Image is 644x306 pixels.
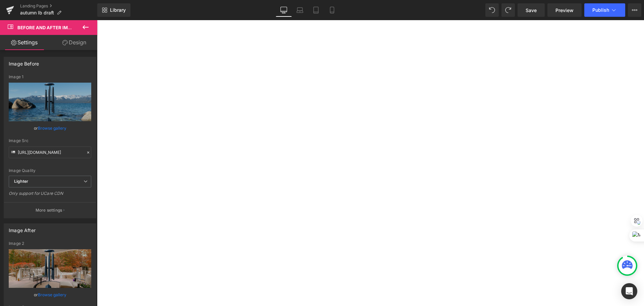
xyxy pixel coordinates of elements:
div: Image Quality [9,168,91,173]
button: Publish [584,3,625,17]
a: Tablet [308,3,324,17]
input: Link [9,146,91,158]
a: Browse gallery [38,289,66,301]
a: New Library [97,3,130,17]
span: Save [526,7,537,14]
div: Image 1 [9,75,91,79]
button: More settings [4,202,96,218]
span: Library [110,7,126,13]
span: Before and After Images [17,25,80,30]
div: Image Before [9,57,39,67]
a: Landing Pages [20,3,97,9]
button: More [628,3,641,17]
b: Lighter [14,179,28,184]
div: or [9,125,91,132]
p: More settings [36,207,62,213]
div: Image After [9,224,36,233]
span: Preview [555,7,574,14]
div: Image 2 [9,241,91,246]
a: Design [50,35,99,50]
a: Browse gallery [38,122,66,134]
div: or [9,291,91,298]
div: Only support for UCare CDN [9,191,91,201]
button: Redo [501,3,515,17]
a: Desktop [276,3,292,17]
div: Open Intercom Messenger [621,283,637,299]
button: Undo [485,3,499,17]
a: Laptop [292,3,308,17]
a: Preview [547,3,582,17]
div: Image Src [9,138,91,143]
span: Publish [592,7,609,13]
a: Mobile [324,3,340,17]
span: autumn lb draft [20,10,54,15]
